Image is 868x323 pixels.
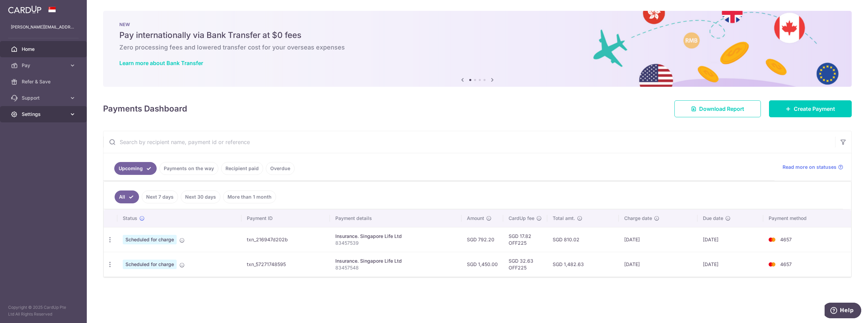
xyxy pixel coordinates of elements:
p: [PERSON_NAME][EMAIL_ADDRESS][DOMAIN_NAME] [11,24,76,31]
img: CardUp [8,5,41,14]
span: CardUp fee [509,215,534,222]
div: Insurance. Singapore Life Ltd [335,233,456,240]
a: Overdue [266,162,295,175]
a: Create Payment [769,100,852,117]
span: 4657 [780,261,792,267]
img: Bank transfer banner [103,11,852,87]
td: [DATE] [619,252,697,277]
td: [DATE] [697,227,763,252]
span: Status [123,215,137,222]
span: Help [15,5,29,11]
td: SGD 1,450.00 [461,252,503,277]
a: Learn more about Bank Transfer [119,60,203,66]
p: 83457539 [335,240,456,246]
td: SGD 32.63 OFF225 [503,252,547,277]
span: Charge date [624,215,652,222]
span: Scheduled for charge [123,235,177,244]
span: Refer & Save [22,78,66,85]
td: SGD 792.20 [461,227,503,252]
a: Upcoming [114,162,157,175]
h4: Payments Dashboard [103,103,187,115]
p: 83457548 [335,264,456,271]
th: Payment method [763,209,851,227]
span: Total amt. [553,215,575,222]
a: Recipient paid [221,162,263,175]
p: NEW [119,22,835,27]
input: Search by recipient name, payment id or reference [103,131,835,153]
span: Scheduled for charge [123,260,177,269]
div: Insurance. Singapore Life Ltd [335,258,456,264]
span: Create Payment [794,105,835,113]
td: [DATE] [619,227,697,252]
span: Pay [22,62,66,69]
td: [DATE] [697,252,763,277]
a: Next 30 days [181,190,220,203]
span: Amount [467,215,484,222]
span: Home [22,46,66,53]
td: txn_57271748595 [241,252,330,277]
iframe: Opens a widget where you can find more information [825,303,861,320]
td: SGD 17.82 OFF225 [503,227,547,252]
a: Next 7 days [142,190,178,203]
img: Bank Card [765,260,779,268]
th: Payment ID [241,209,330,227]
a: Download Report [674,100,761,117]
td: SGD 810.02 [547,227,619,252]
span: Settings [22,111,66,118]
img: Bank Card [765,236,779,244]
span: Read more on statuses [783,164,836,170]
td: SGD 1,482.63 [547,252,619,277]
span: 4657 [780,237,792,242]
a: Payments on the way [159,162,218,175]
span: Download Report [699,105,744,113]
td: txn_216947d202b [241,227,330,252]
span: Due date [703,215,723,222]
a: More than 1 month [223,190,276,203]
th: Payment details [330,209,461,227]
a: Read more on statuses [783,164,843,170]
h5: Pay internationally via Bank Transfer at $0 fees [119,30,835,41]
span: Support [22,95,66,101]
h6: Zero processing fees and lowered transfer cost for your overseas expenses [119,43,835,52]
a: All [115,190,139,203]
